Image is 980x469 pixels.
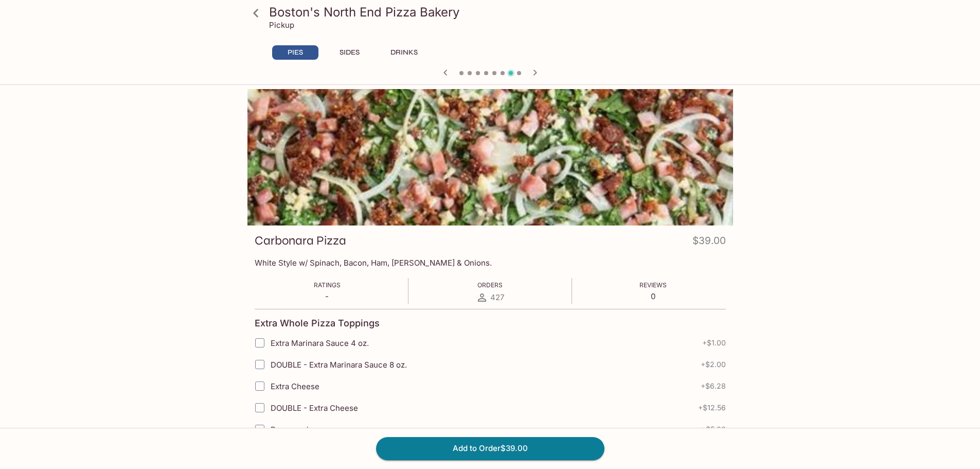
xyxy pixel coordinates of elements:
[692,233,726,253] h4: $39.00
[698,404,726,412] span: + $12.56
[702,339,726,347] span: + $1.00
[701,382,726,390] span: + $6.28
[639,291,667,301] p: 0
[701,425,726,433] span: + $5.00
[255,318,380,329] h4: Extra Whole Pizza Toppings
[255,258,726,268] p: White Style w/ Spinach, Bacon, Ham, [PERSON_NAME] & Onions.
[271,425,309,435] span: Pepperoni
[639,281,667,289] span: Reviews
[272,45,318,60] button: PIES
[327,45,373,60] button: SIDES
[381,45,427,60] button: DRINKS
[314,281,341,289] span: Ratings
[271,338,369,348] span: Extra Marinara Sauce 4 oz.
[271,381,319,391] span: Extra Cheese
[376,437,604,460] button: Add to Order$39.00
[271,360,407,370] span: DOUBLE - Extra Marinara Sauce 8 oz.
[477,281,503,289] span: Orders
[269,4,729,20] h3: Boston's North End Pizza Bakery
[314,291,341,301] p: -
[271,403,358,413] span: DOUBLE - Extra Cheese
[701,360,726,369] span: + $2.00
[247,89,733,225] div: Carbonara Pizza
[490,292,504,302] span: 427
[269,20,294,30] p: Pickup
[255,233,346,249] h3: Carbonara Pizza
